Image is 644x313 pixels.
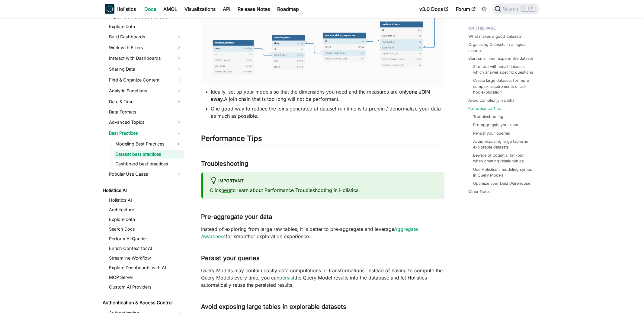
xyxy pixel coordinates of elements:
a: Explore Data [107,216,184,224]
p: Instead of exploring from large raw tables, it is better to pre-aggregate and leverage for smooth... [201,225,444,240]
a: Dataset best practices [114,150,184,159]
a: HolisticsHolistics [105,4,136,14]
a: Release Notes [234,4,274,14]
nav: Docs sidebar [99,18,189,313]
a: Data Formats [107,108,184,117]
a: v3.0 Docs [416,4,452,14]
a: Avoid complex join paths [469,98,515,104]
a: Docs [141,4,160,14]
li: One good way to reduce the joins generated at dataset run time is to prejoin / denormalize your d... [211,105,444,120]
a: Advanced Topics [107,118,184,127]
a: Explore Data [107,22,184,31]
a: AMQL [160,4,181,14]
h3: Persist your queries [201,254,444,262]
a: Holistics AI [101,187,184,195]
a: Roadmap [274,4,303,14]
a: Performance Tips [469,106,501,112]
a: Persist your queries [473,131,510,136]
a: Enrich Context for AI [107,244,184,253]
kbd: ⌘ [522,6,528,11]
a: Start small then expand the dataset [469,56,533,62]
a: Organizing Datasets in a logical manner [469,42,536,53]
a: Popular Use Cases [107,170,184,179]
a: Start out with small datasets which answer specific questions [473,64,533,75]
a: here [222,187,232,193]
a: Create large datasets for more complex requirements or ad-hoc exploration [473,78,533,95]
a: Explore Dashboards with AI [107,264,184,272]
li: Ideally, set up your models so that the dimensions you need and the measures are only A join chai... [211,88,444,103]
a: Date & Time [107,97,184,107]
a: Find & Organize Content [107,75,184,85]
img: Holistics [105,4,114,14]
a: Perform AI Queries [107,235,184,243]
button: Search (Command+K) [492,4,539,14]
a: Beware of potential fan-out when creating relationships [473,153,533,164]
a: Streamline Workflow [107,254,184,263]
a: Sharing Data [107,65,184,74]
a: Aggregate Awareness [201,226,418,239]
a: Authentication & Access Control [101,299,184,307]
a: Troubleshooting [473,114,504,120]
a: Interact with Dashboards [107,54,184,63]
a: API [219,4,234,14]
a: Visualizations [181,4,219,14]
button: Switch between dark and light mode (currently light mode) [479,4,489,14]
a: Analytic Functions [107,86,184,96]
a: Other Notes [469,189,491,195]
a: What makes a good dataset? [469,34,522,39]
span: Search [501,6,522,12]
a: Architecture [107,206,184,214]
button: Expand sidebar category 'Modeling Best Practices' [173,139,184,149]
h3: Troubleshooting [201,160,444,168]
a: Pre-aggregate your data [473,122,518,128]
a: Custom AI Providers [107,283,184,292]
a: Dashboard best practices [114,160,184,168]
kbd: K [529,6,535,11]
a: Search Docs [107,225,184,234]
a: Work with Filters [107,43,184,53]
div: Important [210,177,437,185]
a: Holistics AI [107,196,184,205]
a: persist [280,275,295,281]
a: Forum [452,4,479,14]
h2: Performance Tips [201,134,444,145]
h3: Pre-aggregate your data [201,213,444,221]
b: Holistics [117,5,136,13]
a: Best Practices [107,129,184,138]
p: Query Models may contain costly data computations or transformations. Instead of having to comput... [201,267,444,289]
a: Use Holistics's modeling syntax in Query Models [473,167,533,178]
a: Build Dashboards [107,32,184,42]
a: Optimize your Data Warehouse [473,181,530,187]
p: Click to learn about Performance Troubleshooting in Holistics. [210,187,437,194]
a: MCP Server [107,273,184,282]
h3: Avoid exposing large tables in explorable datasets [201,303,444,311]
a: Avoid exposing large tables in explorable datasets [473,139,533,150]
a: Modeling Best Practices [114,139,173,149]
